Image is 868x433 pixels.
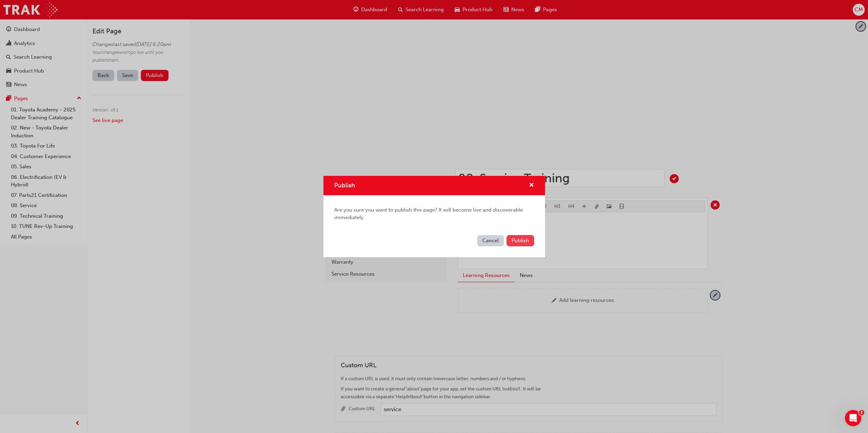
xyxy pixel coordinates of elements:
iframe: Intercom live chat [845,410,861,426]
div: Are you sure you want to publish this page? It will become live and discoverable immediately. [323,195,545,232]
span: Publish [512,237,529,244]
span: 1 [859,410,864,415]
span: cross-icon [529,183,534,189]
span: Publish [334,182,355,189]
div: Publish [323,176,545,257]
button: Publish [506,235,534,246]
button: cross-icon [529,181,534,190]
button: Cancel [477,235,504,246]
